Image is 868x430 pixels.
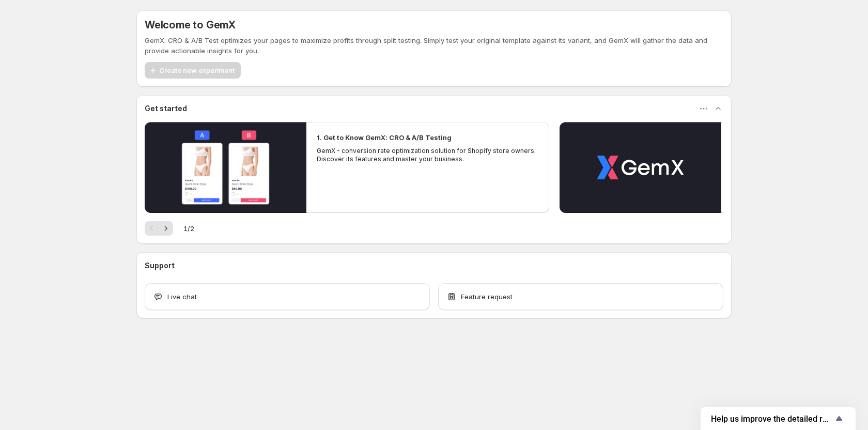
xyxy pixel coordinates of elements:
[145,35,723,56] p: GemX: CRO & A/B Test optimizes your pages to maximize profits through split testing. Simply test ...
[145,19,236,31] h5: Welcome to GemX
[145,260,175,271] h3: Support
[145,122,306,213] button: Play video
[183,223,194,234] span: 1 / 2
[560,122,721,213] button: Play video
[145,103,187,114] h3: Get started
[317,147,539,163] p: GemX - conversion rate optimization solution for Shopify store owners. Discover its features and ...
[145,221,173,236] nav: Pagination
[167,291,197,302] span: Live chat
[711,414,833,424] span: Help us improve the detailed report for A/B campaigns
[317,132,452,143] h2: 1. Get to Know GemX: CRO & A/B Testing
[461,291,513,302] span: Feature request
[159,221,173,236] button: Next
[711,412,845,425] button: Show survey - Help us improve the detailed report for A/B campaigns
